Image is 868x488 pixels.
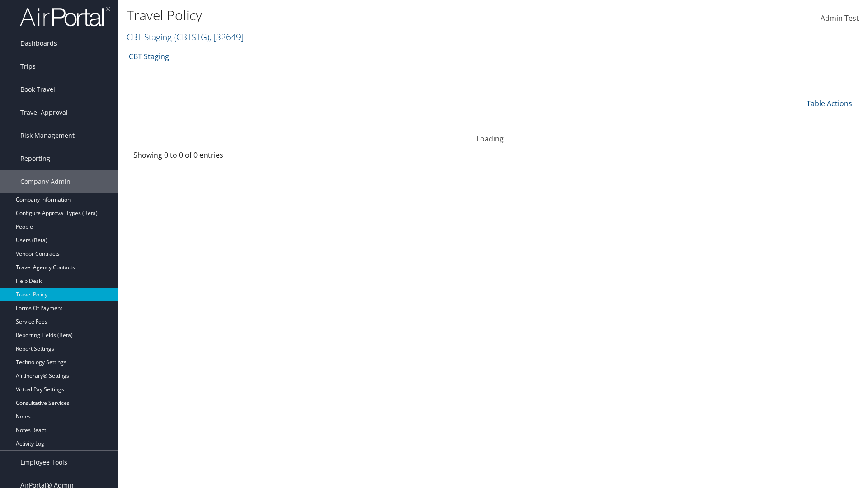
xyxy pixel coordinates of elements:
span: Trips [20,55,36,78]
img: airportal-logo.png [20,6,110,27]
span: Dashboards [20,32,57,55]
a: CBT Staging [127,31,244,43]
a: Table Actions [807,99,852,108]
span: Risk Management [20,124,75,147]
span: Reporting [20,147,50,170]
div: Loading... [127,122,859,144]
h1: Travel Policy [127,6,615,25]
span: Travel Approval [20,101,68,124]
span: Admin Test [821,13,859,23]
span: Book Travel [20,78,55,101]
span: ( CBTSTG ) [174,31,209,43]
span: Company Admin [20,170,71,193]
a: Admin Test [821,5,859,33]
a: CBT Staging [129,47,169,66]
span: , [ 32649 ] [209,31,244,43]
span: Employee Tools [20,451,67,474]
div: Showing 0 to 0 of 0 entries [133,150,303,165]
